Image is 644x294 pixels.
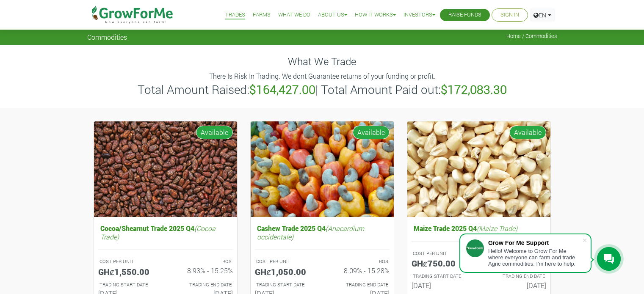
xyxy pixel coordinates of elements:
[100,224,216,241] i: (Cocoa Trade)
[329,267,390,275] h6: 8.09% - 15.28%
[412,222,546,293] a: Maize Trade 2025 Q4(Maize Trade) COST PER UNIT GHȼ750.00 ROS 7.41% - 15.26% TRADING START DATE [D...
[441,82,507,97] b: $172,083.30
[196,126,233,139] span: Available
[318,11,347,19] a: About Us
[88,82,556,97] h3: Total Amount Raised: | Total Amount Paid out:
[256,281,315,289] p: Estimated Trading Start Date
[330,258,388,265] p: ROS
[257,224,364,241] i: (Anacardium occidentale)
[87,33,127,41] span: Commodities
[355,11,396,19] a: How it Works
[173,281,232,289] p: Estimated Trading End Date
[404,11,435,19] a: Investors
[412,281,473,289] h6: [DATE]
[278,11,310,19] a: What We Do
[412,258,473,268] h5: GHȼ750.00
[500,11,519,19] a: Sign In
[353,126,390,139] span: Available
[87,55,557,68] h4: What We Trade
[253,11,271,19] a: Farms
[256,258,315,265] p: COST PER UNIT
[255,222,390,242] h5: Cashew Trade 2025 Q4
[94,121,237,217] img: growforme image
[225,11,245,19] a: Trades
[330,281,388,289] p: Estimated Trading End Date
[407,121,550,217] img: growforme image
[88,71,556,81] p: There Is Risk In Trading. We dont Guarantee returns of your funding or profit.
[255,267,316,277] h5: GHȼ1,050.00
[509,126,546,139] span: Available
[100,258,158,265] p: COST PER UNIT
[172,267,233,275] h6: 8.93% - 15.25%
[488,239,582,246] div: Grow For Me Support
[100,281,158,289] p: Estimated Trading Start Date
[486,273,545,280] p: Estimated Trading End Date
[413,273,471,280] p: Estimated Trading Start Date
[448,11,481,19] a: Raise Funds
[412,222,546,234] h5: Maize Trade 2025 Q4
[413,250,471,257] p: COST PER UNIT
[251,121,394,217] img: growforme image
[98,222,233,242] h5: Cocoa/Shearnut Trade 2025 Q4
[506,33,557,39] span: Home / Commodities
[98,267,159,277] h5: GHȼ1,550.00
[249,82,315,97] b: $164,427.00
[530,8,555,22] a: EN
[488,248,582,267] div: Hello! Welcome to Grow For Me where everyone can farm and trade Agric commodities. I'm here to help.
[485,281,546,289] h6: [DATE]
[173,258,232,265] p: ROS
[477,224,517,233] i: (Maize Trade)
